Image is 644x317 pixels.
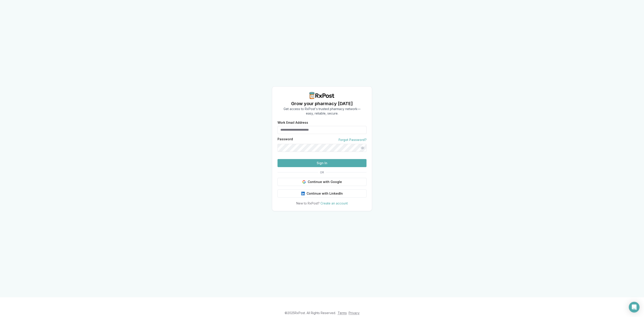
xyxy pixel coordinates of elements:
[318,171,326,174] span: OR
[629,302,640,313] div: Open Intercom Messenger
[320,201,348,205] a: Create an account
[296,201,320,205] span: New to RxPost?
[284,107,360,116] p: Get access to RxPost's trusted pharmacy network— easy, reliable, secure.
[278,178,366,186] button: Continue with Google
[278,121,366,124] label: Work Email Address
[358,144,366,152] button: Show password
[278,189,366,198] button: Continue with LinkedIn
[284,100,360,107] h1: Grow your pharmacy [DATE]
[278,138,293,142] label: Password
[302,180,306,184] img: Google
[338,311,347,315] a: Terms
[339,138,366,142] a: Forgot Password?
[308,92,336,99] img: RxPost Logo
[301,192,305,195] img: LinkedIn
[349,311,360,315] a: Privacy
[278,159,366,167] button: Sign In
